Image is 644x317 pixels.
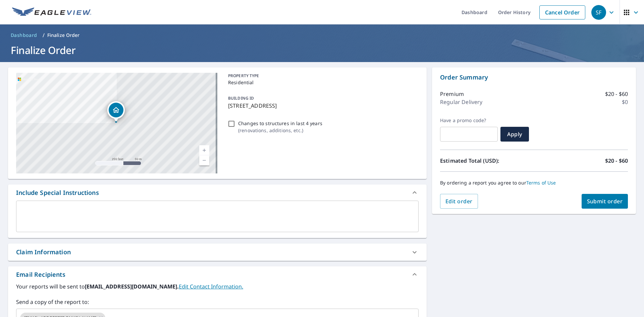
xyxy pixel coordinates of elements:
[440,157,534,165] p: Estimated Total (USD):
[228,79,416,86] p: Residential
[11,32,37,39] span: Dashboard
[228,73,416,79] p: PROPERTY TYPE
[47,32,80,39] p: Finalize Order
[605,90,628,98] p: $20 - $60
[16,270,65,279] div: Email Recipients
[16,248,71,257] div: Claim Information
[238,127,322,134] p: ( renovations, additions, etc. )
[8,43,636,57] h1: Finalize Order
[445,198,473,205] span: Edit order
[622,98,628,106] p: $0
[587,198,623,205] span: Submit order
[582,194,628,209] button: Submit order
[506,130,524,138] span: Apply
[605,157,628,165] p: $20 - $60
[526,179,556,186] a: Terms of Use
[440,117,498,123] label: Have a promo code?
[440,90,464,98] p: Premium
[107,101,125,122] div: Dropped pin, building 1, Residential property, 2907 Dartmouth Rd Alexandria, VA 22314
[12,7,91,17] img: EV Logo
[8,184,427,201] div: Include Special Instructions
[8,266,427,282] div: Email Recipients
[591,5,606,20] div: SF
[238,120,322,127] p: Changes to structures in last 4 years
[500,127,529,142] button: Apply
[199,155,209,165] a: Current Level 17, Zoom Out
[440,73,628,82] p: Order Summary
[8,30,636,41] nav: breadcrumb
[8,244,427,261] div: Claim Information
[16,188,99,197] div: Include Special Instructions
[16,298,419,306] label: Send a copy of the report to:
[228,95,254,101] p: BUILDING ID
[16,282,419,290] label: Your reports will be sent to
[8,30,40,41] a: Dashboard
[228,102,416,110] p: [STREET_ADDRESS]
[539,5,585,19] a: Cancel Order
[85,283,179,290] b: [EMAIL_ADDRESS][DOMAIN_NAME].
[440,98,482,106] p: Regular Delivery
[179,283,243,290] a: EditContactInfo
[440,194,478,209] button: Edit order
[440,180,628,186] p: By ordering a report you agree to our
[43,31,45,39] li: /
[199,145,209,155] a: Current Level 17, Zoom In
